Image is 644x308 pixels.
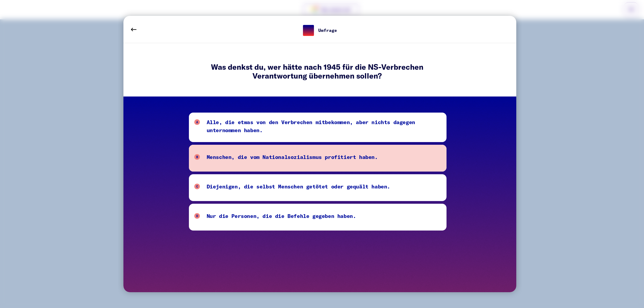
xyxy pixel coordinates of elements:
button: A Alle, die etwas von den Verbrechen mitbekommen, aber nichts dagegen unternommen haben. [189,113,447,142]
button: D Nur die Personen, die die Befehle gegeben haben. [189,204,447,231]
span: C [194,184,200,189]
img: umfrage.png [303,25,314,36]
div: Was denkst du? [189,54,445,62]
span: B [194,154,200,160]
div: Nur die Personen, die die Befehle gegeben haben. [207,212,356,222]
span: A [194,119,200,125]
h5: Was denkst du, wer hätte nach 1945 für die NS-Verbrechen Verantwortung übernehmen sollen? [189,62,445,86]
button: B Menschen, die vom Nationalsozialismus profitiert haben. [189,145,447,172]
div: Menschen, die vom Nationalsozialismus profitiert haben. [207,153,378,164]
button: C Diejenigen, die selbst Menschen getötet oder gequält haben. [189,174,447,201]
div: Alle, die etwas von den Verbrechen mitbekommen, aber nichts dagegen unternommen haben. [207,118,441,137]
span: D [194,213,200,219]
div: Umfrage [318,28,337,32]
div: Diejenigen, die selbst Menschen getötet oder gequält haben. [207,182,390,193]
